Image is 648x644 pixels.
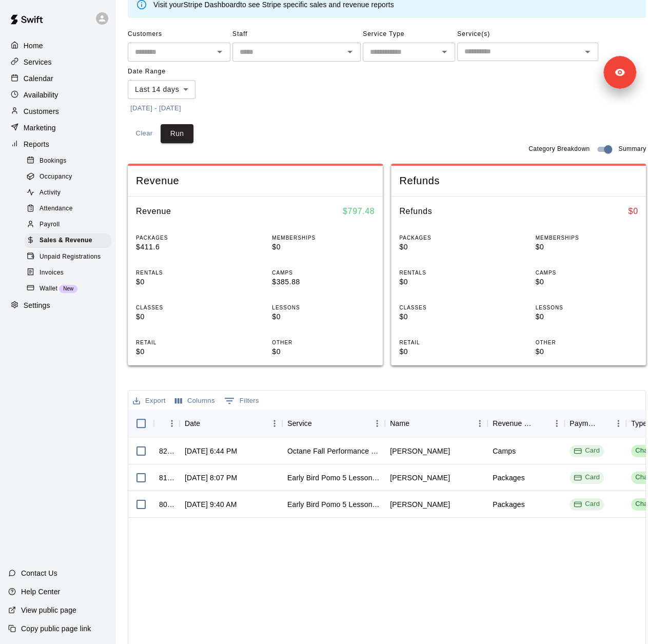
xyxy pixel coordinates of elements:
h6: $ 797.48 [343,205,375,218]
p: MEMBERSHIPS [272,234,375,242]
a: Attendance [25,201,115,217]
a: Services [8,54,107,70]
button: Open [212,45,227,59]
span: Refunds [399,174,638,188]
div: Occupancy [25,170,111,184]
p: $0 [399,242,502,252]
a: Stripe Dashboard [183,1,240,9]
button: Open [580,45,595,59]
h6: Revenue [136,205,171,218]
span: Category Breakdown [528,144,590,154]
p: CAMPS [272,269,375,277]
p: $0 [272,311,375,322]
span: Service Type [363,26,455,43]
p: Customers [24,106,59,116]
div: Service [287,409,312,438]
div: Early Bird Pomo 5 Lesson Pack- Hitting [287,499,380,510]
button: Run [161,124,193,143]
button: Sort [409,416,424,431]
button: Show filters [222,393,262,409]
div: Packages [493,499,525,510]
div: 820509 [159,446,174,456]
span: Activity [40,188,61,198]
p: OTHER [535,339,638,346]
p: RETAIL [136,339,239,346]
div: Customers [8,104,107,119]
p: $0 [272,242,375,252]
p: LESSONS [535,304,638,311]
div: Bookings [25,154,111,168]
div: Early Bird Pomo 5 Lesson Pack- Hitting [287,473,380,483]
p: Copy public page link [21,623,91,634]
div: 806400 [159,499,174,510]
a: Bookings [25,153,115,169]
div: Stevie Scott [390,473,450,483]
div: Payroll [25,218,111,232]
span: New [59,286,77,291]
span: Date Range [128,64,218,80]
p: Marketing [24,123,56,133]
p: $411.6 [136,242,239,252]
button: Sort [200,416,214,431]
span: Summary [618,144,646,154]
div: Unpaid Registrations [25,250,111,264]
p: MEMBERSHIPS [535,234,638,242]
span: Staff [232,26,361,43]
button: Sort [535,416,549,431]
p: LESSONS [272,304,375,311]
p: $0 [399,311,502,322]
p: $385.88 [272,277,375,287]
span: Service(s) [457,26,598,43]
div: Last 14 days [128,80,195,99]
h6: $ 0 [628,205,638,218]
p: $0 [399,346,502,357]
p: PACKAGES [136,234,239,242]
div: InvoiceId [154,409,180,438]
p: $0 [136,346,239,357]
div: Type [631,409,647,438]
div: Marketing [8,120,107,135]
div: Revenue Category [487,409,564,438]
p: $0 [535,346,638,357]
p: RENTALS [399,269,502,277]
div: Card [574,499,600,509]
div: Attendance [25,202,111,216]
p: Availability [24,90,58,100]
button: Menu [549,416,564,431]
a: Payroll [25,217,115,233]
a: Reports [8,136,107,152]
p: $0 [272,346,375,357]
p: View public page [21,605,76,615]
p: Settings [24,300,50,310]
button: Select columns [172,393,218,409]
a: Availability [8,87,107,103]
div: Octane Fall Performance Early Bird Fall Program [287,446,380,456]
div: Home [8,38,107,53]
div: WalletNew [25,282,111,296]
div: Card [574,473,600,482]
p: CAMPS [535,269,638,277]
a: WalletNew [25,281,115,297]
div: Revenue Category [493,409,535,438]
button: Menu [164,416,180,431]
p: $0 [535,311,638,322]
a: Calendar [8,71,107,86]
span: Wallet [40,284,57,294]
div: Activity [25,186,111,200]
p: Contact Us [21,568,57,578]
p: Home [24,41,43,51]
span: Revenue [136,174,375,188]
div: Sep 9, 2025, 9:40 AM [185,499,237,510]
div: Payment Method [564,409,626,438]
p: OTHER [272,339,375,346]
div: Date [185,409,200,438]
p: $0 [136,311,239,322]
button: Clear [128,124,161,143]
span: Attendance [40,204,73,214]
p: Help Center [21,587,60,597]
p: CLASSES [399,304,502,311]
span: Payroll [40,220,60,230]
button: Export [130,393,168,409]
